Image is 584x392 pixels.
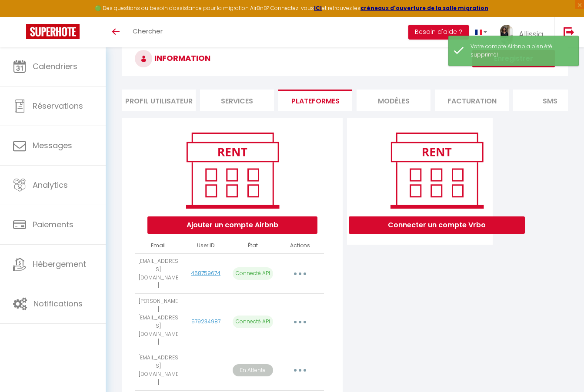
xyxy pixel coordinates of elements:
[33,298,83,309] span: Notifications
[122,90,196,111] li: Profil Utilisateur
[314,4,322,12] a: ICI
[471,43,570,59] div: Votre compte Airbnb a bien été supprimé!
[33,61,77,72] span: Calendriers
[360,4,488,12] a: créneaux d'ouverture de la salle migration
[200,90,274,111] li: Services
[435,90,509,111] li: Facturation
[33,219,73,230] span: Paiements
[408,25,469,40] button: Besoin d'aide ?
[122,41,568,76] h3: INFORMATION
[33,259,86,269] span: Hébergement
[147,216,317,234] button: Ajouter un compte Airbnb
[33,179,68,190] span: Analytics
[135,238,182,253] th: Email
[277,238,324,253] th: Actions
[33,140,72,151] span: Messages
[126,17,169,47] a: Chercher
[7,3,33,30] button: Ouvrir le widget de chat LiveChat
[233,316,273,328] p: Connecté API
[229,238,277,253] th: État
[500,25,513,44] img: ...
[357,90,430,111] li: MODÈLES
[186,366,226,375] div: -
[177,129,288,212] img: rent.png
[349,216,525,234] button: Connecter un compte Vrbo
[182,238,230,253] th: User ID
[519,29,544,40] span: Allissia
[135,253,182,293] td: [EMAIL_ADDRESS][DOMAIN_NAME]
[191,318,220,325] a: 579234987
[278,90,352,111] li: Plateformes
[33,100,83,111] span: Réservations
[133,27,163,36] span: Chercher
[135,294,182,350] td: [PERSON_NAME][EMAIL_ADDRESS][DOMAIN_NAME]
[135,350,182,390] td: [EMAIL_ADDRESS][DOMAIN_NAME]
[494,17,554,47] a: ... Allissia
[191,269,220,277] a: 458759674
[564,27,574,37] img: logout
[26,24,80,39] img: Super Booking
[233,364,273,377] p: En Attente
[381,129,492,212] img: rent.png
[233,267,273,280] p: Connecté API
